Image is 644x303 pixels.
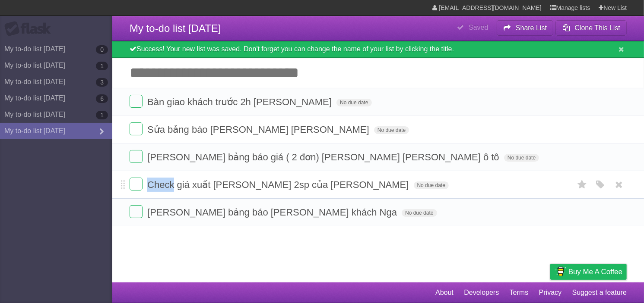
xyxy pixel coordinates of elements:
[96,45,108,54] b: 0
[147,207,399,218] span: [PERSON_NAME] bảng báo [PERSON_NAME] khách Nga
[130,95,143,108] label: Done
[402,209,437,217] span: No due date
[374,126,409,134] span: No due date
[550,264,627,280] a: Buy me a coffee
[539,284,562,301] a: Privacy
[516,24,547,31] b: Share List
[130,22,221,34] span: My to-do list [DATE]
[464,284,499,301] a: Developers
[96,78,108,87] b: 3
[96,62,108,70] b: 1
[555,264,566,279] img: Buy me a coffee
[574,178,590,192] label: Star task
[96,111,108,119] b: 1
[147,97,334,107] span: Bàn giao khách trước 2h [PERSON_NAME]
[574,24,620,31] b: Clone This List
[510,284,529,301] a: Terms
[568,264,622,279] span: Buy me a coffee
[130,122,143,135] label: Done
[147,179,411,190] span: Check giá xuất [PERSON_NAME] 2sp của [PERSON_NAME]
[147,152,501,162] span: [PERSON_NAME] bảng báo giá ( 2 đơn) [PERSON_NAME] [PERSON_NAME] ô tô
[112,41,644,58] div: Success! Your new list was saved. Don't forget you can change the name of your list by clicking t...
[147,124,371,135] span: Sửa bảng báo [PERSON_NAME] [PERSON_NAME]
[130,178,143,191] label: Done
[504,154,539,162] span: No due date
[4,21,56,37] div: Flask
[130,150,143,163] label: Done
[497,20,554,36] button: Share List
[96,94,108,103] b: 6
[555,20,627,36] button: Clone This List
[336,99,371,106] span: No due date
[572,284,627,301] a: Suggest a feature
[469,24,488,31] b: Saved
[435,284,454,301] a: About
[414,181,449,189] span: No due date
[130,205,143,218] label: Done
